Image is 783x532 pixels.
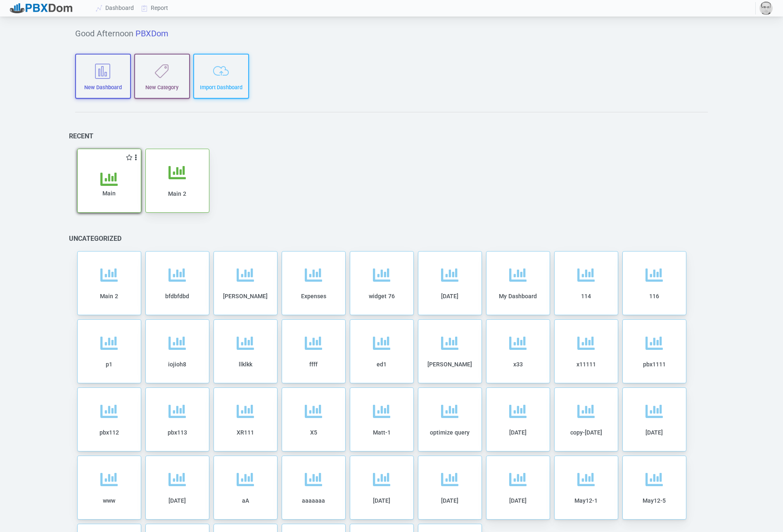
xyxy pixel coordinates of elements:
span: PBXDom [135,28,168,38]
span: widget 76 [369,293,395,299]
span: [DATE] [441,497,458,504]
button: New Dashboard [75,54,131,99]
img: 59815a3c8890a36c254578057cc7be37 [759,2,773,15]
span: 116 [649,293,659,299]
span: x33 [513,361,523,368]
h6: Recent [69,132,93,140]
span: [DATE] [645,429,663,436]
span: X5 [310,429,317,436]
span: optimize query [430,429,470,436]
span: Main [102,190,116,197]
h5: Good Afternoon [75,28,708,38]
span: aA [242,497,249,504]
span: www [103,497,115,504]
button: New Category [134,54,190,99]
span: pbx112 [100,429,119,436]
span: x11111 [577,361,596,368]
span: May12-1 [574,497,598,504]
span: copy-[DATE] [570,429,602,436]
span: Main 2 [100,293,118,299]
span: llklkk [239,361,252,368]
h6: Uncategorized [69,235,121,242]
a: Dashboard [93,0,138,16]
a: Report [138,0,172,16]
span: [DATE] [373,497,390,504]
span: ed1 [377,361,387,368]
span: Matt-1 [373,429,391,436]
span: [PERSON_NAME] [223,293,268,299]
span: ffff [309,361,318,368]
span: XR111 [237,429,254,436]
span: pbx113 [168,429,187,436]
button: Import Dashboard [193,54,249,99]
span: p1 [106,361,112,368]
span: May12-5 [643,497,666,504]
span: bfdbfdbd [165,293,189,299]
span: pbx1111 [643,361,666,368]
span: 114 [581,293,591,299]
span: iojioh8 [168,361,186,368]
span: [DATE] [441,293,458,299]
span: [DATE] [509,497,527,504]
span: [DATE] [509,429,527,436]
span: Main 2 [168,190,186,197]
span: [DATE] [168,497,186,504]
span: [PERSON_NAME] [427,361,472,368]
span: Expenses [301,293,326,299]
span: aaaaaaa [302,497,325,504]
span: My Dashboard [499,293,537,299]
